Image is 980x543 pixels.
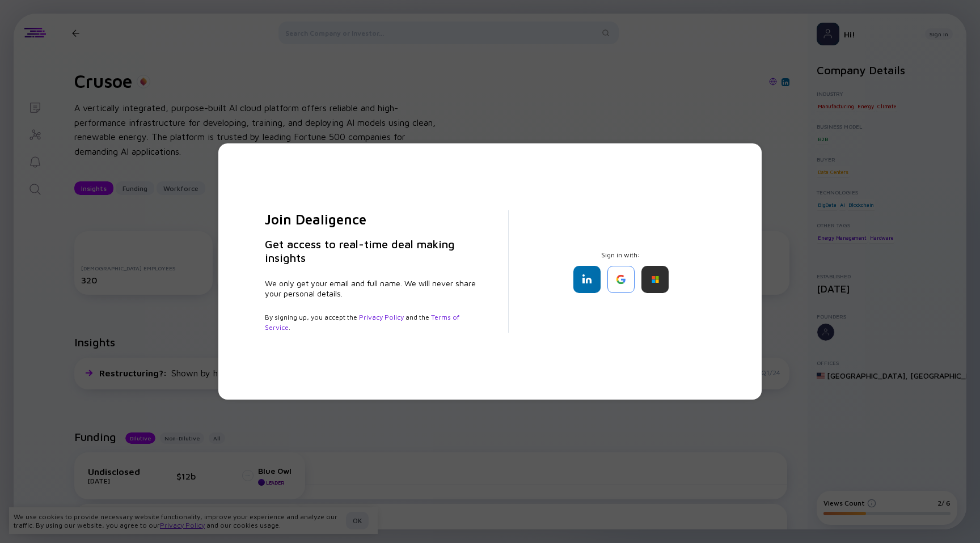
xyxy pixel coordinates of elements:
[265,210,481,228] h2: Join Dealigence
[536,251,706,293] div: Sign in with:
[265,312,481,333] div: By signing up, you accept the and the .
[265,237,481,265] h3: Get access to real-time deal making insights
[265,278,481,299] div: We only get your email and full name. We will never share your personal details.
[359,313,404,321] a: Privacy Policy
